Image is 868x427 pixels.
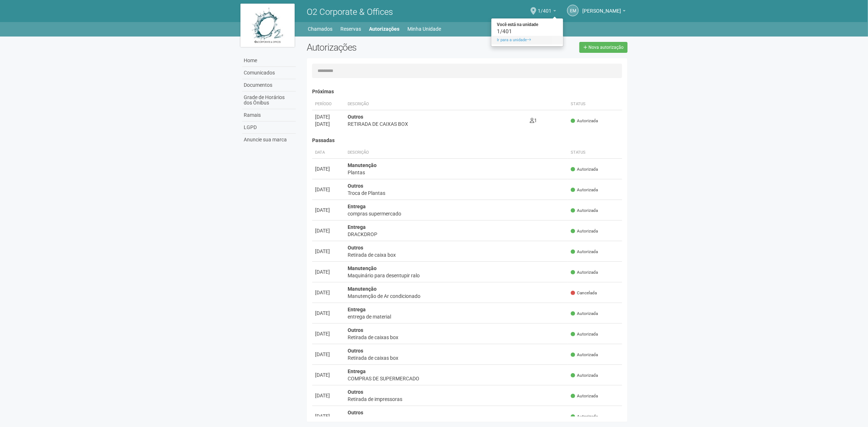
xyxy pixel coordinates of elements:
[348,224,366,230] strong: Entrega
[348,307,366,312] strong: Entrega
[538,1,552,14] span: 1/401
[348,293,565,300] div: Manutenção de Ar condicionado
[348,204,366,209] strong: Entrega
[567,5,579,16] a: EM
[571,208,598,214] span: Autorizada
[582,9,626,15] a: [PERSON_NAME]
[348,348,363,354] strong: Outros
[571,393,598,399] span: Autorizada
[345,147,568,159] th: Descrição
[315,371,342,379] div: [DATE]
[315,248,342,255] div: [DATE]
[315,268,342,276] div: [DATE]
[315,113,342,120] div: [DATE]
[242,79,296,91] a: Documentos
[582,1,621,14] span: Eloisa Mazoni Guntzel
[312,98,345,110] th: Período
[315,413,342,420] div: [DATE]
[571,372,598,379] span: Autorizada
[315,120,342,128] div: [DATE]
[538,9,556,15] a: 1/401
[348,368,366,374] strong: Entrega
[315,165,342,172] div: [DATE]
[571,249,598,255] span: Autorizada
[571,311,598,317] span: Autorizada
[308,24,333,34] a: Chamados
[568,147,622,159] th: Status
[312,89,622,94] h4: Próximas
[408,24,441,34] a: Minha Unidade
[242,121,296,134] a: LGPD
[571,414,598,420] span: Autorizada
[491,20,563,29] strong: Você está na unidade
[571,228,598,234] span: Autorizada
[242,109,296,121] a: Ramais
[571,118,598,124] span: Autorizada
[571,269,598,276] span: Autorizada
[348,396,565,403] div: Retirada de impressoras
[568,98,622,110] th: Status
[315,330,342,337] div: [DATE]
[315,351,342,358] div: [DATE]
[348,389,363,395] strong: Outros
[571,331,598,337] span: Autorizada
[348,313,565,320] div: entrega de material
[348,416,565,423] div: Saída com caixas
[348,210,565,217] div: compras supermercado
[307,7,393,17] span: O2 Corporate & Offices
[315,309,342,317] div: [DATE]
[491,29,563,34] div: 1/401
[315,227,342,234] div: [DATE]
[315,392,342,399] div: [DATE]
[571,166,598,172] span: Autorizada
[571,290,597,296] span: Cancelada
[530,118,537,123] span: 1
[369,24,400,34] a: Autorizações
[348,245,363,251] strong: Outros
[491,36,563,44] a: Ir para a unidade
[315,206,342,214] div: [DATE]
[307,42,462,53] h2: Autorizações
[348,114,363,120] strong: Outros
[348,334,565,341] div: Retirada de caixas box
[348,286,377,292] strong: Manutenção
[348,169,565,176] div: Plantas
[242,134,296,146] a: Anuncie sua marca
[315,186,342,193] div: [DATE]
[345,98,527,110] th: Descrição
[348,231,565,238] div: DRACKDROP
[242,67,296,79] a: Comunicados
[240,4,295,47] img: logo.jpg
[312,138,622,143] h4: Passadas
[348,327,363,333] strong: Outros
[348,162,377,168] strong: Manutenção
[571,187,598,193] span: Autorizada
[348,272,565,279] div: Maquinário para desentupir ralo
[348,410,363,415] strong: Outros
[312,147,345,159] th: Data
[348,375,565,382] div: COMPRAS DE SUPERMERCADO
[242,91,296,109] a: Grade de Horários dos Ônibus
[571,352,598,358] span: Autorizada
[579,42,628,53] a: Nova autorização
[588,45,624,50] span: Nova autorização
[341,24,361,34] a: Reservas
[242,55,296,67] a: Home
[348,183,363,189] strong: Outros
[348,120,524,128] div: RETIRADA DE CAIXAS BOX
[348,354,565,362] div: Retirada de caixas box
[348,265,377,271] strong: Manutenção
[348,251,565,259] div: Retirada de caixa box
[348,189,565,197] div: Troca de Plantas
[315,289,342,296] div: [DATE]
